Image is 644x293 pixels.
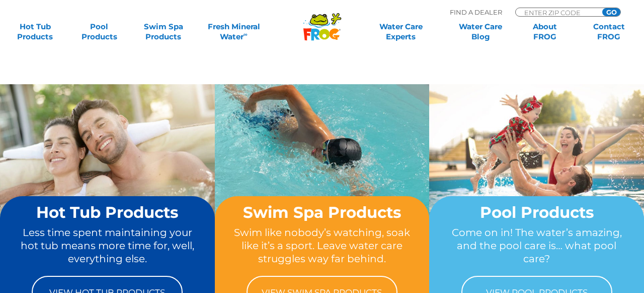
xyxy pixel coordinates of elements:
[10,22,60,42] a: Hot TubProducts
[520,22,570,42] a: AboutFROG
[74,22,124,42] a: PoolProducts
[19,226,196,266] p: Less time spent maintaining your hot tub means more time for, well, everything else.
[19,204,196,221] h2: Hot Tub Products
[448,226,625,266] p: Come on in! The water’s amazing, and the pool care is… what pool care?
[234,226,411,266] p: Swim like nobody’s watching, soak like it’s a sport. Leave water care struggles way far behind.
[429,84,644,245] img: home-banner-pool-short
[448,204,625,221] h2: Pool Products
[360,22,441,42] a: Water CareExperts
[523,8,591,17] input: Zip Code Form
[203,22,265,42] a: Fresh MineralWater∞
[244,31,248,38] sup: ∞
[138,22,188,42] a: Swim SpaProducts
[602,8,620,16] input: GO
[450,8,502,17] p: Find A Dealer
[584,22,634,42] a: ContactFROG
[234,204,411,221] h2: Swim Spa Products
[456,22,506,42] a: Water CareBlog
[215,84,430,245] img: home-banner-swim-spa-short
